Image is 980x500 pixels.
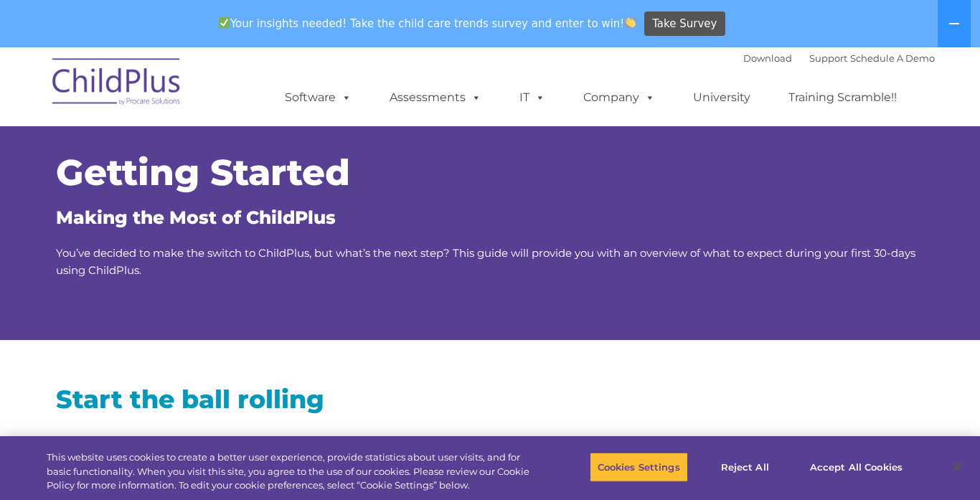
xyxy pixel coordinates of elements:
a: IT [505,83,560,112]
span: You’ve decided to make the switch to ChildPlus, but what’s the next step? This guide will provide... [56,246,915,277]
h2: Start the ball rolling [56,383,479,415]
img: ChildPlus by Procare Solutions [45,48,189,120]
span: Your insights needed! Take the child care trends survey and enter to win! [212,9,642,37]
a: Company [569,83,669,112]
a: Assessments [375,83,496,112]
button: Close [941,451,973,483]
span: Getting Started [56,151,350,194]
span: Take Survey [652,11,717,37]
a: Training Scramble!! [774,83,911,112]
img: 👏 [625,17,636,28]
img: ✅ [219,17,230,28]
a: University [679,83,765,112]
button: Cookies Settings [590,452,688,482]
button: Reject All [700,452,790,482]
span: Making the Most of ChildPlus [56,207,336,228]
a: Software [270,83,366,112]
div: This website uses cookies to create a better user experience, provide statistics about user visit... [47,451,539,493]
a: Take Survey [644,11,725,37]
font: | [743,52,935,64]
a: Schedule A Demo [850,52,935,64]
a: Download [743,52,792,64]
a: Support [809,52,847,64]
p: As soon as you make the choice to switch to ChildPlus, you’ll need to start several processes to ... [56,433,479,468]
button: Accept All Cookies [802,452,910,482]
